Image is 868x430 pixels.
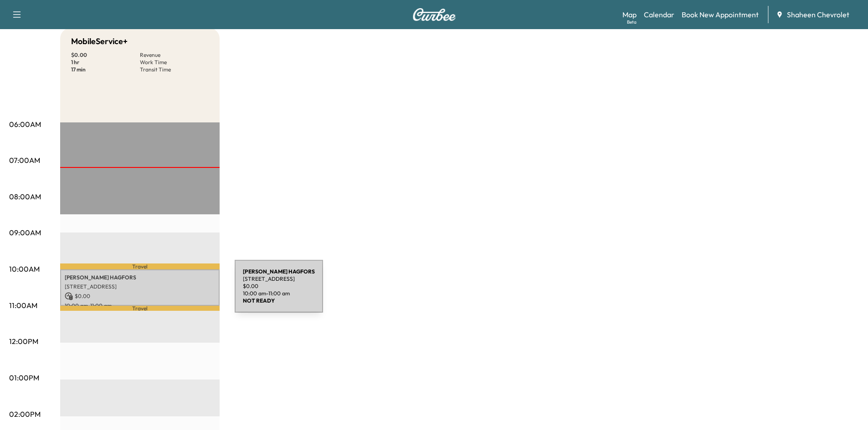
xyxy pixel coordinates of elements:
p: 07:00AM [9,155,40,166]
a: Book New Appointment [682,9,759,20]
div: Beta [627,19,637,25]
p: 08:00AM [9,191,41,202]
p: 10:00AM [9,263,40,274]
p: 09:00AM [9,227,41,238]
p: 06:00AM [9,119,41,130]
p: Travel [60,306,220,311]
p: Work Time [140,59,209,66]
p: 12:00PM [9,336,38,347]
a: Calendar [644,9,674,20]
p: $ 0.00 [71,51,140,59]
span: Shaheen Chevrolet [787,9,849,20]
p: 10:00 am - 11:00 am [65,302,215,309]
p: 02:00PM [9,409,41,420]
img: Curbee Logo [412,8,456,21]
h5: MobileService+ [71,35,128,48]
p: [STREET_ADDRESS] [65,283,215,290]
p: $ 0.00 [65,292,215,300]
p: [PERSON_NAME] HAGFORS [65,274,215,281]
p: 17 min [71,66,140,73]
p: 1 hr [71,59,140,66]
p: 11:00AM [9,300,37,311]
p: Transit Time [140,66,209,73]
p: Travel [60,263,220,269]
a: MapBeta [622,9,637,20]
p: Revenue [140,51,209,59]
p: 01:00PM [9,372,39,383]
